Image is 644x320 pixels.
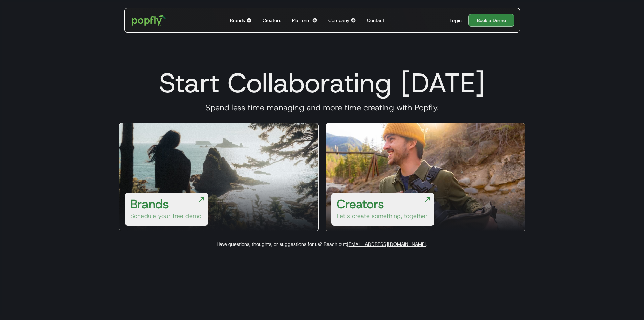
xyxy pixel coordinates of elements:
div: Creators [263,17,281,24]
h3: Brands [130,196,169,212]
h3: Creators [337,196,384,212]
a: Login [447,17,464,24]
h3: Spend less time managing and more time creating with Popfly. [111,103,533,113]
div: Contact [367,17,384,24]
a: Book a Demo [468,14,514,27]
a: [EMAIL_ADDRESS][DOMAIN_NAME] [347,241,426,247]
div: Platform [292,17,311,24]
div: Company [328,17,349,24]
a: Contact [364,8,387,32]
a: Creators [260,8,284,32]
p: Let’s create something, together. [337,212,429,220]
p: Schedule your free demo. [130,212,203,220]
a: home [127,10,171,30]
div: Brands [230,17,245,24]
h1: Start Collaborating [DATE] [111,67,533,99]
a: CreatorsLet’s create something, together. [326,123,525,231]
p: Have questions, thoughts, or suggestions for us? Reach out: . [111,241,533,248]
div: Login [450,17,462,24]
